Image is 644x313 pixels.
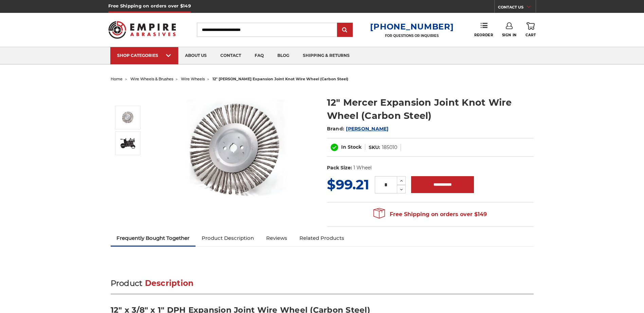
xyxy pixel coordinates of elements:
[346,126,388,132] a: [PERSON_NAME]
[260,231,293,246] a: Reviews
[248,47,271,64] a: faq
[370,34,454,38] p: FOR QUESTIONS OR INQUIRIES
[108,17,176,43] img: Empire Abrasives
[111,278,143,288] span: Product
[214,47,248,64] a: contact
[178,47,214,64] a: about us
[117,53,171,58] div: SHOP CATEGORIES
[145,278,194,288] span: Description
[353,164,372,171] dd: 1 Wheel
[181,77,205,81] a: wire wheels
[213,77,348,81] span: 12" [PERSON_NAME] expansion joint knot wire wheel (carbon steel)
[271,47,296,64] a: blog
[119,111,136,124] img: 12" Expansion Joint Wire Wheel
[373,208,487,221] span: Free Shipping on orders over $149
[341,144,362,150] span: In Stock
[474,33,493,37] span: Reorder
[169,100,305,202] img: 12" Expansion Joint Wire Wheel
[327,96,534,122] h1: 12" Mercer Expansion Joint Knot Wire Wheel (Carbon Steel)
[111,231,196,246] a: Frequently Bought Together
[526,33,536,37] span: Cart
[130,77,173,81] a: wire wheels & brushes
[119,138,136,149] img: Walk-Behind Street Saw
[370,22,454,32] a: [PHONE_NUMBER]
[526,22,536,37] a: Cart
[327,176,369,193] span: $99.21
[382,144,397,151] dd: 185010
[111,77,123,81] a: home
[474,22,493,37] a: Reorder
[369,144,380,151] dt: SKU:
[327,164,352,171] dt: Pack Size:
[293,231,350,246] a: Related Products
[338,23,352,37] input: Submit
[498,3,536,13] a: CONTACT US
[327,126,345,132] span: Brand:
[296,47,356,64] a: shipping & returns
[502,33,517,37] span: Sign In
[196,231,260,246] a: Product Description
